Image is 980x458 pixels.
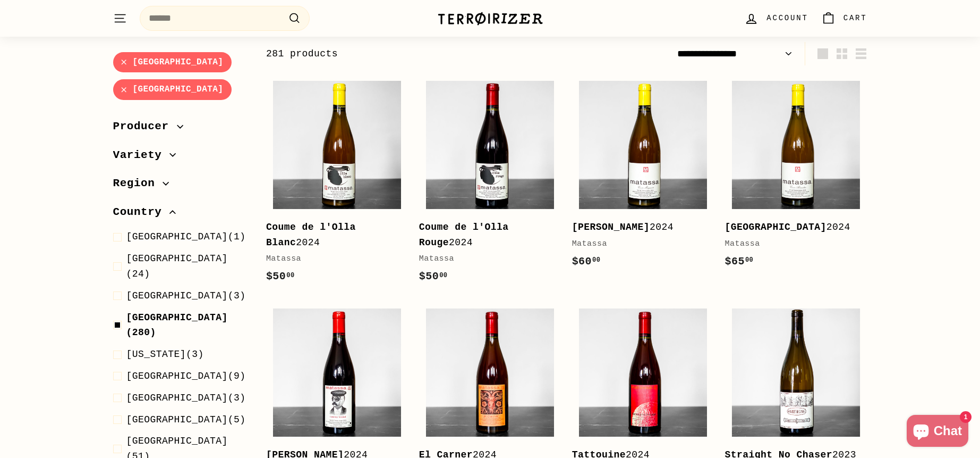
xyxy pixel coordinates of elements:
a: Account [738,3,814,34]
span: Region [113,175,163,193]
div: 281 products [266,46,567,62]
span: (5) [126,412,246,428]
div: Matassa [266,253,398,265]
span: Producer [113,118,177,136]
a: Coume de l'Olla Blanc2024Matassa [266,73,408,296]
span: [GEOGRAPHIC_DATA] [126,254,228,264]
span: [GEOGRAPHIC_DATA] [126,414,228,425]
span: $65 [725,255,754,268]
div: 2024 [572,220,704,235]
a: [GEOGRAPHIC_DATA] [113,80,232,101]
span: [GEOGRAPHIC_DATA] [126,393,228,403]
span: $50 [419,270,448,282]
span: [GEOGRAPHIC_DATA] [126,290,228,301]
div: Matassa [419,253,551,265]
inbox-online-store-chat: Shopify online store chat [904,415,972,449]
sup: 00 [592,256,600,264]
sup: 00 [439,272,447,279]
div: Matassa [572,238,704,251]
span: Cart [843,12,867,24]
span: $50 [266,270,295,282]
span: (3) [126,288,246,304]
span: [GEOGRAPHIC_DATA] [126,436,228,447]
button: Region [113,172,249,201]
a: [GEOGRAPHIC_DATA] [113,52,232,73]
button: Variety [113,144,249,172]
div: 2024 [725,220,857,235]
div: Matassa [725,238,857,251]
b: [PERSON_NAME] [572,222,650,232]
span: $60 [572,255,601,268]
div: 2024 [419,220,551,251]
span: [US_STATE] [126,349,186,360]
span: (24) [126,252,249,282]
span: Account [766,12,808,24]
div: 2024 [266,220,398,251]
a: Coume de l'Olla Rouge2024Matassa [419,73,561,296]
sup: 00 [286,272,294,279]
a: [PERSON_NAME]2024Matassa [572,73,714,280]
span: [GEOGRAPHIC_DATA] [126,232,228,243]
span: [GEOGRAPHIC_DATA] [126,371,228,381]
sup: 00 [745,256,753,264]
button: Producer [113,115,249,144]
a: [GEOGRAPHIC_DATA]2024Matassa [725,73,867,280]
a: Cart [815,3,874,34]
span: (3) [126,347,204,363]
span: [GEOGRAPHIC_DATA] [126,312,228,323]
b: Coume de l'Olla Rouge [419,222,509,248]
span: (3) [126,390,246,406]
span: Variety [113,146,170,164]
button: Country [113,201,249,229]
b: [GEOGRAPHIC_DATA] [725,222,826,232]
b: Coume de l'Olla Blanc [266,222,356,248]
span: (9) [126,369,246,384]
span: (280) [126,310,249,341]
span: Country [113,203,170,221]
span: (1) [126,230,246,245]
